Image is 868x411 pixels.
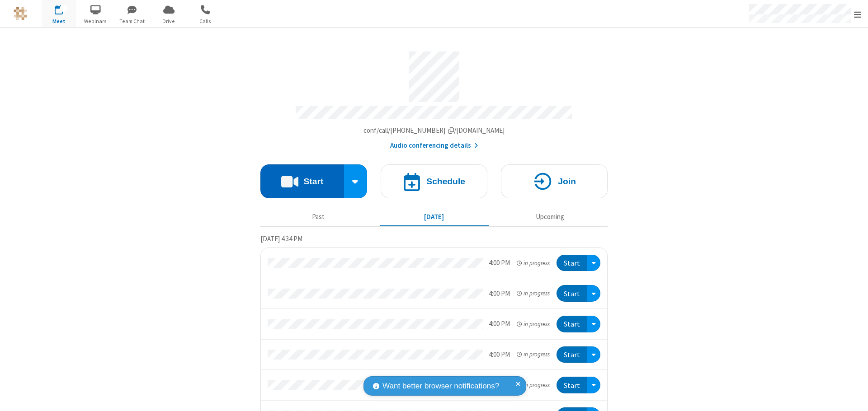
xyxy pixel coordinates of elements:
em: in progress [517,259,550,267]
div: 4:00 PM [489,319,510,329]
h4: Start [303,177,323,186]
em: in progress [517,320,550,328]
button: Schedule [381,164,487,198]
button: Start [557,255,587,271]
div: Open menu [587,285,600,302]
span: Copy my meeting room link [363,126,505,135]
img: QA Selenium DO NOT DELETE OR CHANGE [14,7,27,20]
button: Start [557,346,587,363]
button: Copy my meeting room linkCopy my meeting room link [363,126,505,136]
div: Open menu [587,346,600,363]
iframe: Chat [845,388,861,405]
div: Open menu [587,377,600,393]
button: Start [557,377,587,393]
div: Start conference options [344,164,368,198]
div: 4:00 PM [489,350,510,360]
em: in progress [517,350,550,359]
h4: Join [558,177,576,186]
span: Drive [152,17,186,25]
div: 4:00 PM [489,289,510,299]
div: Open menu [587,255,600,271]
button: Start [557,316,587,332]
button: [DATE] [380,208,489,225]
div: Open menu [587,316,600,332]
h4: Schedule [426,177,465,186]
button: Past [264,208,373,225]
em: in progress [517,381,550,389]
span: Calls [189,17,222,25]
button: Start [260,164,344,198]
button: Start [557,285,587,302]
span: Want better browser notifications? [382,380,499,392]
button: Audio conferencing details [390,140,478,151]
button: Join [501,164,608,198]
span: [DATE] 4:34 PM [260,234,302,243]
div: 12 [60,5,68,12]
span: Meet [42,17,76,25]
em: in progress [517,289,550,298]
button: Upcoming [495,208,604,225]
span: Webinars [79,17,113,25]
span: Team Chat [115,17,149,25]
div: 4:00 PM [489,258,510,268]
section: Account details [260,45,608,151]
